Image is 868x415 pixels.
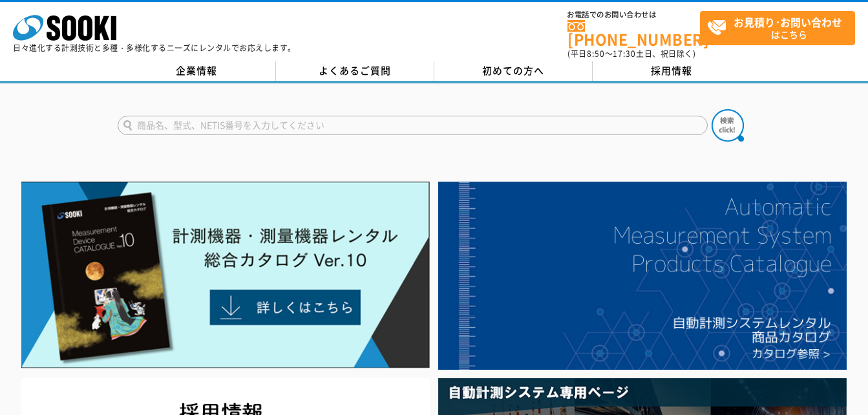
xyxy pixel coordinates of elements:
img: Catalog Ver10 [21,182,430,369]
span: お電話でのお問い合わせは [567,11,700,19]
a: よくあるご質問 [276,61,434,81]
strong: お見積り･お問い合わせ [734,14,842,30]
span: はこちら [707,12,854,44]
span: 8:50 [587,48,605,59]
a: 初めての方へ [434,61,593,81]
p: 日々進化する計測技術と多種・多様化するニーズにレンタルでお応えします。 [13,44,296,52]
a: お見積り･お問い合わせはこちら [700,11,855,45]
input: 商品名、型式、NETIS番号を入力してください [118,116,708,135]
span: 17:30 [613,48,636,59]
img: btn_search.png [712,109,744,142]
span: (平日 ～ 土日、祝日除く) [567,48,695,59]
a: 企業情報 [118,61,276,81]
img: 自動計測システムカタログ [438,182,847,370]
a: [PHONE_NUMBER] [567,20,700,47]
a: 採用情報 [593,61,751,81]
span: 初めての方へ [482,63,544,78]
